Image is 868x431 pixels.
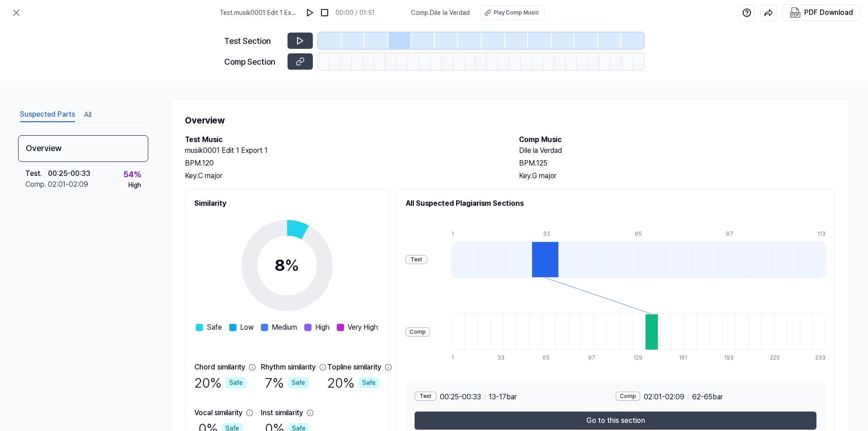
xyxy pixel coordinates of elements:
[519,134,835,145] h2: Comp Music
[724,354,737,362] div: 193
[194,198,379,209] h2: Similarity
[494,9,539,17] div: Play Comp Music
[224,35,282,47] div: Test Section
[815,354,826,362] div: 233
[742,8,751,17] img: help
[692,392,723,403] span: 62 - 65 bar
[415,392,436,401] div: Test
[194,373,246,393] div: 20 %
[481,5,545,20] button: Play Comp Music
[48,168,90,179] div: 00:25 - 00:33
[804,7,853,19] div: PDF Download
[519,171,835,181] div: Key. G major
[348,322,378,333] span: Very High
[406,255,427,264] div: Test
[226,377,246,388] div: Safe
[274,253,299,278] div: 8
[285,256,299,275] span: %
[306,8,315,17] img: play
[240,322,254,333] span: Low
[220,8,299,18] span: Test . musik0001 Edit 1 Export 1
[359,377,379,388] div: Safe
[497,354,510,362] div: 33
[489,392,517,403] span: 13 - 17 bar
[679,354,692,362] div: 161
[616,392,640,401] div: Comp
[327,362,381,373] div: Topline similarity
[415,412,816,430] button: Go to this section
[194,407,242,418] div: Vocal similarity
[261,362,316,373] div: Rhythm similarity
[726,230,753,238] div: 97
[84,108,91,122] button: All
[261,407,303,418] div: Inst similarity
[519,158,835,169] div: BPM. 125
[123,168,141,180] div: 54 %
[185,145,501,156] h2: musik0001 Edit 1 Export 1
[320,8,329,17] img: stop
[128,180,141,190] div: High
[588,354,601,362] div: 97
[440,392,481,403] span: 00:25 - 00:33
[25,168,48,179] div: Test .
[543,230,570,238] div: 33
[207,322,222,333] span: Safe
[406,198,826,209] h2: All Suspected Plagiarism Sections
[272,322,297,333] span: Medium
[635,230,661,238] div: 65
[25,179,48,190] div: Comp .
[315,322,330,333] span: High
[265,373,309,393] div: 7 %
[185,114,835,127] h1: Overview
[788,5,855,20] button: PDF Download
[452,354,465,362] div: 1
[790,7,801,18] img: PDF Download
[519,145,835,156] h2: Dile la Verdad
[335,8,375,18] div: 00:00 / 01:51
[18,135,148,162] div: Overview
[194,362,245,373] div: Chord similarity
[20,108,75,122] button: Suspected Parts
[452,230,478,238] div: 1
[185,134,501,145] h2: Test Music
[770,354,783,362] div: 225
[764,8,773,17] img: share
[411,8,470,18] span: Comp . Dile la Verdad
[48,179,88,190] div: 02:01 - 02:09
[406,327,430,336] div: Comp
[288,377,309,388] div: Safe
[542,354,556,362] div: 65
[817,230,826,238] div: 113
[327,373,379,393] div: 20 %
[224,56,282,68] div: Comp Section
[185,171,501,181] div: Key. C major
[644,392,684,403] span: 02:01 - 02:09
[185,158,501,169] div: BPM. 120
[633,354,646,362] div: 129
